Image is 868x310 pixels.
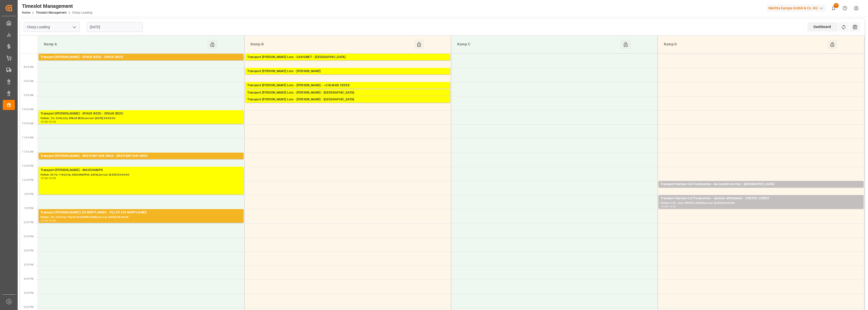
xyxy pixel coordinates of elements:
div: Dashboard [807,22,838,32]
span: 12:30 PM [22,179,34,181]
input: Type to search/select [24,22,80,32]
span: 10:30 AM [22,122,34,125]
div: 12:00 [41,177,48,179]
div: Melitta Europa GmbH & Co. KG [767,5,826,12]
div: 10:30 [49,121,56,123]
input: DD-MM-YYYY [87,22,143,32]
div: 13:30 [41,219,48,222]
div: Pallets: ,TU: 2340,City: EPAUX BEZU,Arrival: [DATE] 00:00:00 [41,116,241,121]
div: Transport [PERSON_NAME] Lots - GAVIGNET - [GEOGRAPHIC_DATA] [247,55,448,60]
div: 13:00 [49,177,56,179]
a: Home [22,11,30,14]
span: 11:00 AM [22,136,34,139]
div: Pallets: ,TU: 232,City: [GEOGRAPHIC_DATA],Arrival: [DATE] 00:00:00 [247,102,448,106]
div: Ramp A [42,40,207,49]
div: Pallets: 1,TU: ,City: [GEOGRAPHIC_DATA],Arrival: [DATE] 00:00:00 [247,95,448,100]
div: Transport [PERSON_NAME] - MAUCHAMPS [41,168,241,173]
span: 3:00 PM [24,249,34,252]
div: 13:30 [669,205,676,208]
span: 2:00 PM [24,221,34,224]
div: Transport [PERSON_NAME] - BRETIGNY SUR ORGE - BRETIGNY SUR ORGE [41,154,241,159]
div: Pallets: 35,TU: 1760,City: [GEOGRAPHIC_DATA],Arrival: [DATE] 00:00:00 [41,173,241,177]
div: Pallets: 5,TU: ,City: CRETEIL CEDEX,Arrival: [DATE] 00:00:00 [661,201,861,205]
button: show 1 new notifications [828,3,839,14]
span: 10:00 AM [22,108,34,111]
span: 9:00 AM [24,80,34,82]
div: Pallets: ,TU: 242,City: TILLOY LES MOFFLAINES,Arrival: [DATE] 00:00:00 [41,215,241,219]
div: Ramp B [249,40,414,49]
span: 1 [834,3,839,8]
div: Timeslot Management [22,2,92,10]
span: 12:00 PM [22,164,34,167]
span: 3:30 PM [24,263,34,266]
span: 8:30 AM [24,66,34,68]
button: open menu [70,23,78,31]
span: 1:30 PM [24,207,34,210]
a: Timeslot Management [36,11,67,14]
button: Melitta Europa GmbH & Co. KG [767,3,828,13]
div: 14:00 [49,219,56,222]
span: 9:30 AM [24,94,34,97]
div: Pallets: ,TU: 46,City: ~COLMAR CEDEX,Arrival: [DATE] 00:00:00 [247,88,448,92]
div: Transport [PERSON_NAME] LES MOFFLAINES - TILLOY LES MOFFLAINES [41,210,241,215]
div: Transport [PERSON_NAME] Lots - [PERSON_NAME] - [GEOGRAPHIC_DATA] [247,97,448,102]
button: Help Center [839,3,851,14]
div: Pallets: 8,TU: 1416,City: [GEOGRAPHIC_DATA],Arrival: [DATE] 00:00:00 [247,60,448,64]
span: 1:00 PM [24,193,34,195]
div: Transport [PERSON_NAME] - EPAUX BEZU - EPAUX BEZU [41,111,241,116]
span: 2:30 PM [24,235,34,238]
div: Transport Dachser Cof Foodservice - les routiers de l'est - [GEOGRAPHIC_DATA] [661,182,861,187]
span: 5:00 PM [24,306,34,308]
div: Transport Dachser Cof Foodservice - dachser affretement - CRETEIL CEDEX [661,196,861,201]
div: - [48,177,49,179]
div: 13:00 [661,205,668,208]
div: Ramp D [662,40,827,49]
div: - [48,219,49,222]
div: Transport [PERSON_NAME] Lots - [PERSON_NAME] - [GEOGRAPHIC_DATA] [247,90,448,95]
div: Pallets: 4,TU: 68,City: [GEOGRAPHIC_DATA],Arrival: [DATE] 00:00:00 [661,187,861,191]
span: 11:30 AM [22,150,34,153]
div: Pallets: 5,TU: ,City: [GEOGRAPHIC_DATA],Arrival: [DATE] 00:00:00 [41,159,241,163]
span: 4:30 PM [24,292,34,294]
div: Transport [PERSON_NAME] Lots - [PERSON_NAME] - ~COLMAR CEDEX [247,83,448,88]
div: Pallets: 1,TU: ,City: CARQUEFOU,Arrival: [DATE] 00:00:00 [247,74,448,78]
span: 4:00 PM [24,277,34,280]
div: Transport [PERSON_NAME] Lots - [PERSON_NAME] [247,69,448,74]
div: 10:00 [41,121,48,123]
div: - [668,205,669,208]
div: - [48,121,49,123]
div: Ramp C [455,40,620,49]
div: Transport [PERSON_NAME] - EPAUX BEZU - EPAUX BEZU [41,55,241,60]
div: Pallets: ,TU: 48,City: EPAUX BEZU,Arrival: [DATE] 00:00:00 [41,60,241,64]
